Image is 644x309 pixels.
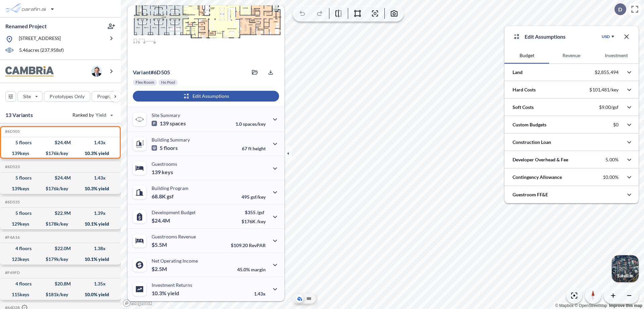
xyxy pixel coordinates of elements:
span: Variant [133,69,151,75]
p: Construction Loan [513,139,551,146]
p: Building Program [152,185,189,191]
h5: Click to copy the code [4,129,20,134]
p: Contingency Allowance [513,174,562,181]
p: Guestrooms [152,161,177,167]
p: Program [97,93,116,100]
p: Custom Budgets [513,121,546,128]
button: Prototypes Only [44,91,90,102]
button: Investment [594,47,639,64]
img: user logo [91,66,102,77]
p: Flex Room [136,80,154,85]
button: Ranked by Yield [67,110,117,120]
p: $355 [241,209,266,215]
p: 495 [241,194,266,200]
h5: Click to copy the code [4,164,20,169]
h5: Click to copy the code [4,270,20,275]
p: 5.00% [605,157,619,163]
p: 10.00% [603,174,619,180]
button: Program [92,91,128,102]
p: # 6d505 [133,69,170,76]
span: Yield [96,112,107,118]
span: floors [164,145,178,151]
button: Switcher ImageSatellite [612,255,639,282]
img: BrandImage [5,66,54,77]
span: yield [167,290,179,297]
p: 5.46 acres ( 237,958 sf) [19,47,64,54]
p: 13 Variants [5,111,33,119]
span: spaces/key [243,121,266,127]
p: Building Summary [152,137,190,143]
p: Developer Overhead & Fee [513,156,568,163]
p: Edit Assumptions [525,33,566,41]
button: Edit Assumptions [133,91,279,102]
p: 1.0 [235,121,266,127]
p: No Pool [161,80,175,85]
h5: Click to copy the code [4,200,20,204]
p: 1.43x [254,291,266,297]
p: $24.4M [152,217,171,224]
p: 68.8K [152,193,174,200]
p: Land [513,69,523,76]
p: 139 [152,120,186,127]
p: Renamed Project [5,23,47,30]
p: Site Summary [152,112,180,118]
p: [STREET_ADDRESS] [19,35,61,43]
p: 139 [152,169,173,176]
span: /key [257,219,266,224]
p: D [618,6,622,12]
button: Budget [504,47,549,64]
a: OpenStreetMap [575,303,607,308]
p: Guestroom FF&E [513,191,548,198]
span: gsf [167,193,174,200]
img: Switcher Image [612,255,639,282]
div: USD [602,34,610,39]
span: gsf/key [251,194,266,200]
p: Guestrooms Revenue [152,234,196,239]
p: Development Budget [152,209,196,215]
button: Site Plan [305,295,313,303]
span: keys [162,169,173,176]
button: Site [17,91,43,102]
p: Hard Costs [513,86,536,93]
p: 67 [242,146,266,151]
p: $5.5M [152,241,168,248]
span: ft [248,146,252,151]
p: $109.20 [231,242,266,248]
p: $2.5M [152,266,168,272]
p: Investment Returns [152,282,192,288]
button: Aerial View [296,295,304,303]
p: Soft Costs [513,104,534,111]
p: Net Operating Income [152,258,198,264]
p: $176K [241,219,266,224]
button: Revenue [549,47,594,64]
p: Satellite [617,273,633,278]
p: Prototypes Only [50,93,85,100]
h5: Click to copy the code [4,235,20,240]
p: 10.3% [152,290,179,297]
span: margin [251,267,266,272]
span: spaces [170,120,186,127]
p: $0 [613,122,619,128]
p: $101,481/key [589,87,619,93]
p: Site [23,93,31,100]
p: $9.00/gsf [599,104,619,110]
a: Mapbox homepage [123,299,152,307]
span: /gsf [257,209,264,215]
a: Improve this map [609,303,642,308]
a: Mapbox [555,303,574,308]
span: height [253,146,266,151]
p: 45.0% [237,267,266,272]
span: RevPAR [249,242,266,248]
p: $2,855,494 [595,69,619,75]
p: 5 [152,145,178,151]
